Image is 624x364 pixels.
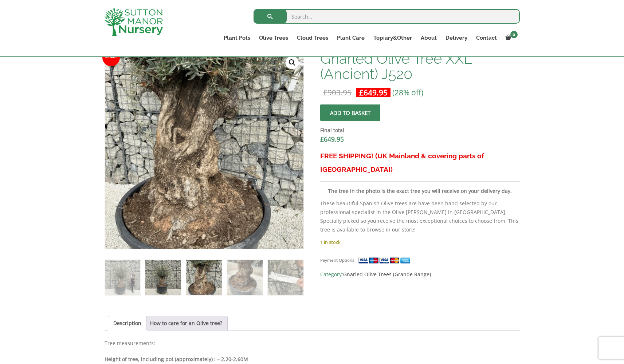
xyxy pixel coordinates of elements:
span: 0 [510,31,518,38]
span: Category: [320,270,519,279]
p: These beautiful Spanish Olive trees are have been hand selected by our professional specialist in... [320,199,519,234]
a: Topiary&Other [369,33,416,43]
a: How to care for an Olive tree? [150,316,222,330]
button: Add to basket [320,104,380,121]
small: Payment Options: [320,257,356,263]
h1: Gnarled Olive Tree XXL (Ancient) J520 [320,51,519,82]
img: Gnarled Olive Tree XXL (Ancient) J520 [105,260,140,295]
input: Search... [254,9,520,24]
a: 0 [501,33,520,43]
img: Gnarled Olive Tree XXL (Ancient) J520 - Image 5 [268,260,303,295]
span: £ [359,87,364,98]
p: 1 in stock [320,238,519,246]
img: Gnarled Olive Tree XXL (Ancient) J520 - Image 2 [145,260,181,295]
span: £ [323,87,327,98]
h3: FREE SHIPPING! (UK Mainland & covering parts of [GEOGRAPHIC_DATA]) [320,149,519,176]
a: Plant Care [333,33,369,43]
a: Gnarled Olive Trees (Grande Range) [343,271,431,278]
a: Contact [472,33,501,43]
bdi: 649.95 [320,135,344,143]
p: Tree measurements: [105,339,520,348]
img: payment supported [358,257,413,264]
img: Gnarled Olive Tree XXL (Ancient) J520 - Image 3 [186,260,221,295]
span: £ [320,135,324,143]
span: (28% off) [392,87,423,98]
b: Height of tree, including pot (approximately) : – 2.20-2.60M [105,356,248,363]
img: Gnarled Olive Tree XXL (Ancient) J520 - Image 4 [227,260,262,295]
span: Sale! [102,49,120,66]
a: About [416,33,441,43]
a: Cloud Trees [293,33,333,43]
strong: The tree in the photo is the exact tree you will receive on your delivery day. [328,187,512,194]
a: Plant Pots [219,33,255,43]
a: View full-screen image gallery [286,56,299,69]
bdi: 649.95 [359,87,388,98]
dt: Final total [320,126,519,135]
a: Delivery [441,33,472,43]
img: logo [105,7,163,36]
a: Description [113,316,141,330]
bdi: 903.95 [323,87,352,98]
a: Olive Trees [255,33,293,43]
